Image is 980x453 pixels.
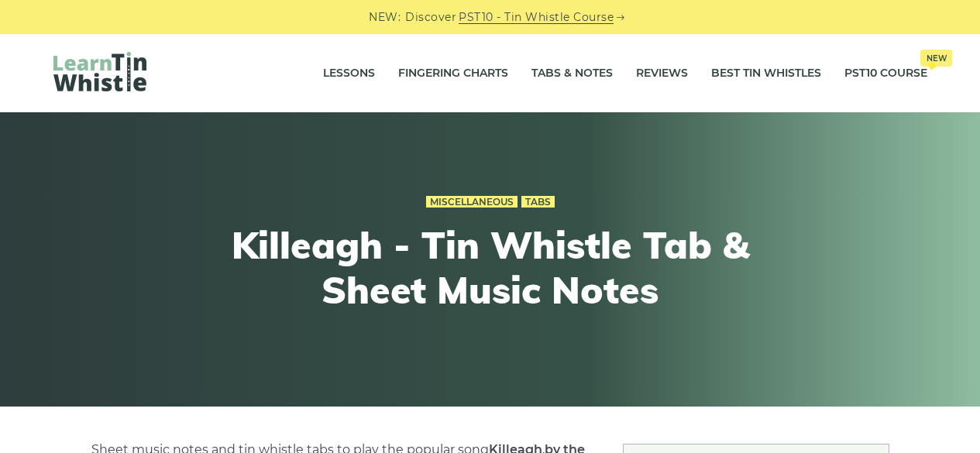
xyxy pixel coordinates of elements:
[636,54,688,93] a: Reviews
[426,196,518,208] a: Miscellaneous
[844,54,927,93] a: PST10 CourseNew
[531,54,613,93] a: Tabs & Notes
[323,54,375,93] a: Lessons
[398,54,508,93] a: Fingering Charts
[711,54,821,93] a: Best Tin Whistles
[205,223,775,312] h1: Killeagh - Tin Whistle Tab & Sheet Music Notes
[521,196,555,208] a: Tabs
[920,50,952,67] span: New
[53,52,146,91] img: LearnTinWhistle.com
